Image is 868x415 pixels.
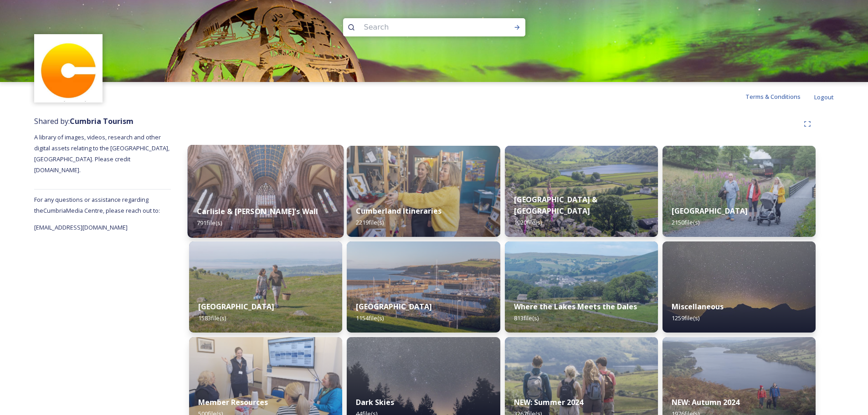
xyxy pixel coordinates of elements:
span: 1020 file(s) [514,218,542,226]
strong: [GEOGRAPHIC_DATA] & [GEOGRAPHIC_DATA] [514,195,597,216]
img: 8ef860cd-d990-4a0f-92be-bf1f23904a73.jpg [347,146,500,237]
span: Shared by: [34,116,134,126]
img: Blea%2520Tarn%2520Star-Lapse%2520Loop.jpg [663,241,816,333]
strong: [GEOGRAPHIC_DATA] [672,206,748,216]
strong: Cumberland Itineraries [356,206,442,216]
span: Terms & Conditions [745,92,801,101]
span: 2150 file(s) [672,218,699,226]
strong: NEW: Autumn 2024 [672,397,740,407]
strong: [GEOGRAPHIC_DATA] [198,302,274,312]
input: Search [360,17,484,37]
img: images.jpg [36,36,102,102]
img: Grange-over-sands-rail-250.jpg [189,241,342,333]
span: 791 file(s) [197,219,222,227]
strong: Where the Lakes Meets the Dales [514,302,637,312]
img: Whitehaven-283.jpg [347,241,500,333]
span: [EMAIL_ADDRESS][DOMAIN_NAME] [34,223,128,231]
strong: Carlisle & [PERSON_NAME]'s Wall [197,206,318,216]
span: 1154 file(s) [356,314,384,322]
img: PM204584.jpg [663,146,816,237]
strong: Member Resources [198,397,268,407]
a: Terms & Conditions [745,91,814,102]
span: Logout [814,93,834,101]
img: Carlisle-couple-176.jpg [188,145,344,238]
span: 2219 file(s) [356,218,384,226]
strong: Cumbria Tourism [70,116,134,126]
strong: [GEOGRAPHIC_DATA] [356,302,432,312]
img: Hartsop-222.jpg [505,146,658,237]
span: 813 file(s) [514,314,539,322]
strong: Dark Skies [356,397,394,407]
span: A library of images, videos, research and other digital assets relating to the [GEOGRAPHIC_DATA],... [34,133,171,174]
img: Attract%2520and%2520Disperse%2520%28274%2520of%25201364%29.jpg [505,241,658,333]
span: For any questions or assistance regarding the Cumbria Media Centre, please reach out to: [34,195,160,215]
strong: Miscellaneous [672,302,724,312]
span: 1259 file(s) [672,314,699,322]
span: 1583 file(s) [198,314,226,322]
strong: NEW: Summer 2024 [514,397,583,407]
